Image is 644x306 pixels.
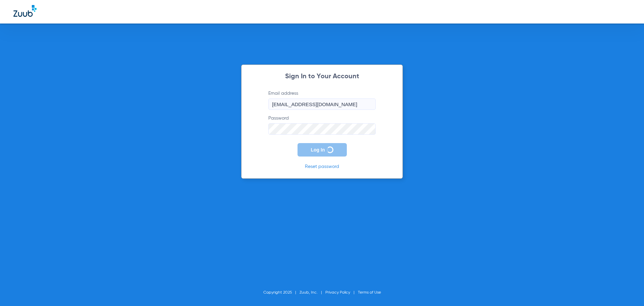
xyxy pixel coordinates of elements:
[358,291,381,295] a: Terms of Use
[263,289,300,296] li: Copyright 2025
[268,90,376,110] label: Email address
[610,274,644,306] iframe: Chat Widget
[268,123,376,135] input: Password
[325,291,350,295] a: Privacy Policy
[258,73,386,80] h2: Sign In to Your Account
[311,147,325,152] span: Log In
[13,5,37,17] img: Zuub Logo
[268,98,376,110] input: Email address
[268,115,376,135] label: Password
[300,289,325,296] li: Zuub, Inc.
[305,164,339,169] a: Reset password
[298,143,347,157] button: Log In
